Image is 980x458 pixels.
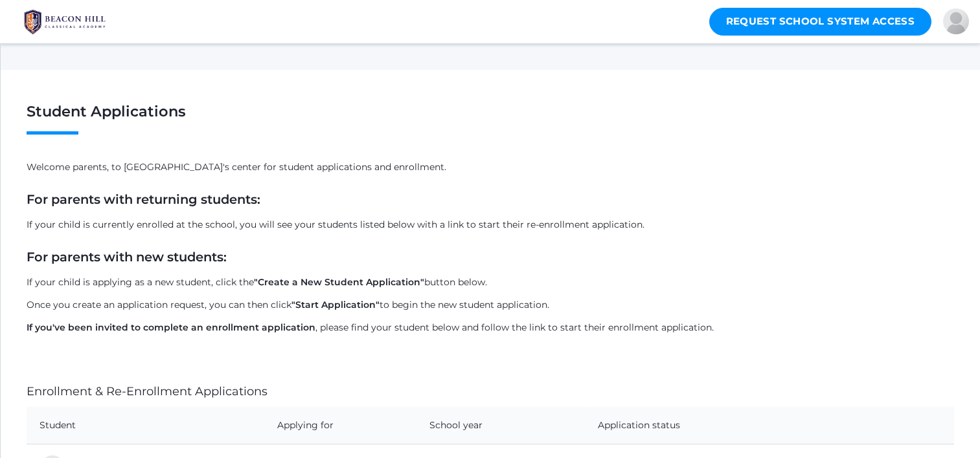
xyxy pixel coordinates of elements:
p: , please find your student below and follow the link to start their enrollment application. [27,321,954,334]
p: If your child is applying as a new student, click the button below. [27,276,954,289]
a: Request School System Access [709,8,932,36]
img: BHCALogos-05-308ed15e86a5a0abce9b8dd61676a3503ac9727e845dece92d48e8588c001991.png [16,6,113,38]
th: Application status [585,407,820,444]
strong: If you've been invited to complete an enrollment application [27,322,315,333]
strong: For parents with returning students: [27,191,260,207]
th: School year [416,407,585,444]
p: If your child is currently enrolled at the school, you will see your students listed below with a... [27,218,954,232]
p: Once you create an application request, you can then click to begin the new student application. [27,298,954,312]
th: Applying for [264,407,416,444]
h4: Enrollment & Re-Enrollment Applications [27,386,954,398]
div: Ashley Garcia [943,8,969,34]
strong: "Create a New Student Application" [254,276,424,288]
p: Welcome parents, to [GEOGRAPHIC_DATA]'s center for student applications and enrollment. [27,160,954,174]
strong: For parents with new students: [27,249,227,265]
strong: "Start Application" [291,299,380,311]
th: Student [27,407,264,444]
h1: Student Applications [27,104,954,135]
